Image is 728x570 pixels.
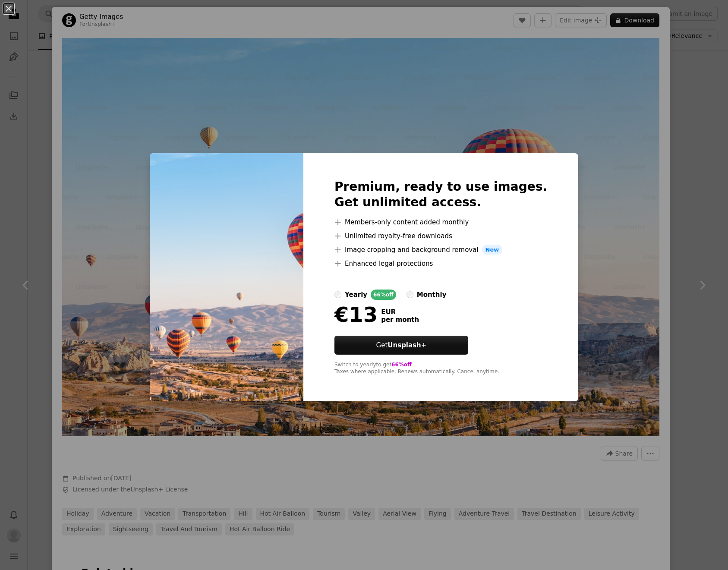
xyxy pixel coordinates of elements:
a: GetUnsplash+ [334,336,468,355]
li: Image cropping and background removal [334,245,547,255]
li: Enhanced legal protections [334,258,547,269]
button: Switch to yearly [334,362,376,368]
img: premium_photo-1661964146949-a35b9ae06f89 [150,153,303,402]
li: Members-only content added monthly [334,217,547,227]
div: €13 [334,303,378,326]
input: monthly [407,291,413,298]
div: monthly [417,290,447,300]
span: EUR [381,308,419,316]
span: New [482,245,503,255]
li: Unlimited royalty-free downloads [334,231,547,241]
div: 66% off [371,290,396,300]
span: 66% off [391,362,412,368]
strong: Unsplash+ [388,341,426,349]
h2: Premium, ready to use images. Get unlimited access. [334,179,547,210]
div: yearly [345,290,367,300]
span: per month [381,316,419,324]
div: to get Taxes where applicable. Renews automatically. Cancel anytime. [334,362,547,375]
input: yearly66%off [334,291,341,298]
